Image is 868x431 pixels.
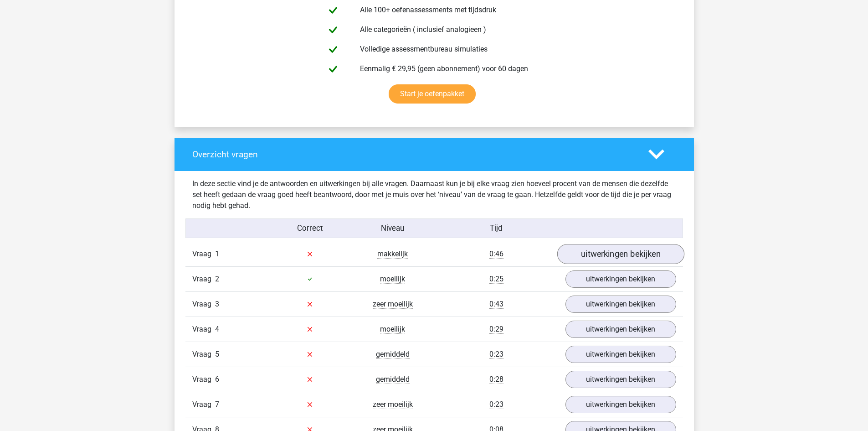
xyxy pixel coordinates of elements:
[489,375,503,384] span: 0:28
[351,223,434,234] div: Niveau
[192,149,635,160] h4: Overzicht vragen
[192,324,215,335] span: Vraag
[215,350,219,358] span: 5
[434,223,558,234] div: Tijd
[489,325,503,334] span: 0:29
[215,325,219,333] span: 4
[373,400,413,409] span: zeer moeilijk
[215,249,219,258] span: 1
[489,300,503,309] span: 0:43
[557,244,684,264] a: uitwerkingen bekijken
[215,400,219,409] span: 7
[215,275,219,283] span: 2
[376,375,410,384] span: gemiddeld
[380,275,405,284] span: moeilijk
[565,296,676,313] a: uitwerkingen bekijken
[185,178,683,211] div: In deze sectie vind je de antwoorden en uitwerkingen bij alle vragen. Daarnaast kun je bij elke v...
[565,396,676,413] a: uitwerkingen bekijken
[192,349,215,360] span: Vraag
[192,299,215,310] span: Vraag
[376,350,410,359] span: gemiddeld
[380,325,405,334] span: moeilijk
[192,399,215,410] span: Vraag
[373,300,413,309] span: zeer moeilijk
[215,300,219,308] span: 3
[377,249,408,259] span: makkelijk
[565,321,676,338] a: uitwerkingen bekijken
[268,223,351,234] div: Correct
[215,375,219,384] span: 6
[489,249,503,259] span: 0:46
[192,249,215,260] span: Vraag
[565,346,676,363] a: uitwerkingen bekijken
[192,274,215,285] span: Vraag
[389,84,476,104] a: Start je oefenpakket
[489,350,503,359] span: 0:23
[192,374,215,385] span: Vraag
[565,270,676,288] a: uitwerkingen bekijken
[489,400,503,409] span: 0:23
[489,275,503,284] span: 0:25
[565,371,676,388] a: uitwerkingen bekijken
